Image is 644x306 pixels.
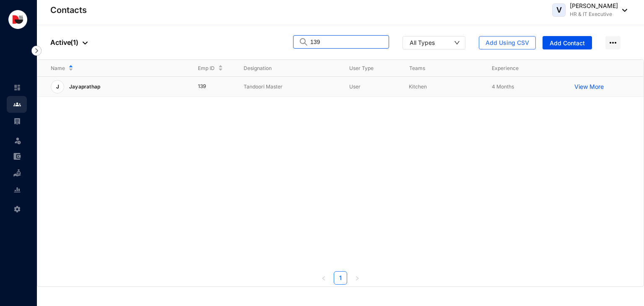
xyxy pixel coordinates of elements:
[83,41,88,44] img: dropdown-black.8e83cc76930a90b1a4fdb6d089b7bf3a.svg
[13,117,21,125] img: payroll-unselected.b590312f920e76f0c668.svg
[7,113,27,130] li: Payroll
[13,186,21,194] img: report-unselected.e6a6b4230fc7da01f883.svg
[7,182,27,198] li: Reports
[8,10,27,29] img: logo
[310,36,384,48] input: Search
[478,60,561,77] th: Experience
[13,153,21,160] img: expense-unselected.2edcf0507c847f3e9e96.svg
[570,2,618,10] p: [PERSON_NAME]
[321,276,326,281] span: left
[7,148,27,165] li: Expenses
[492,83,514,90] span: 4 Months
[13,101,21,108] img: people.b0bd17028ad2877b116a.svg
[184,60,231,77] th: Emp ID
[349,83,361,90] span: User
[556,6,562,14] span: V
[56,84,59,89] span: J
[7,96,27,113] li: Contacts
[605,36,621,49] img: more-horizontal.eedb2faff8778e1aceccc67cc90ae3cb.svg
[244,83,336,91] p: Tandoori Master
[31,46,42,56] img: nav-icon-right.af6afadce00d159da59955279c43614e.svg
[336,60,395,77] th: User Type
[543,36,592,49] button: Add Contact
[334,272,347,284] a: 1
[64,80,104,93] p: Jayaprathap
[230,60,336,77] th: Designation
[351,271,364,285] li: Next Page
[51,64,65,73] span: Name
[402,36,465,49] button: All Types
[486,39,529,47] span: Add Using CSV
[317,271,330,285] li: Previous Page
[7,79,27,96] li: Home
[50,4,87,16] p: Contacts
[50,37,88,47] p: Active ( 1 )
[618,9,627,12] img: dropdown-black.8e83cc76930a90b1a4fdb6d089b7bf3a.svg
[13,136,22,145] img: leave-unselected.2934df6273408c3f84d9.svg
[13,84,21,91] img: home-unselected.a29eae3204392db15eaf.svg
[570,10,618,18] p: HR & IT Executive
[550,39,585,47] span: Add Contact
[454,40,460,46] span: down
[13,205,21,213] img: settings-unselected.1febfda315e6e19643a1.svg
[574,83,608,91] a: View More
[410,38,435,47] div: All Types
[184,77,231,97] td: 139
[7,165,27,182] li: Loan
[317,271,330,285] button: left
[198,64,215,73] span: Emp ID
[13,169,21,177] img: loan-unselected.d74d20a04637f2d15ab5.svg
[334,271,347,285] li: 1
[351,271,364,285] button: right
[409,83,478,91] p: Kitchen
[299,38,309,46] img: search.8ce656024d3affaeffe32e5b30621cb7.svg
[479,36,536,49] button: Add Using CSV
[355,276,360,281] span: right
[396,60,478,77] th: Teams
